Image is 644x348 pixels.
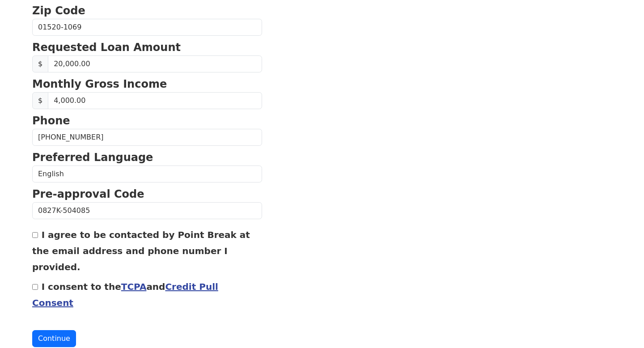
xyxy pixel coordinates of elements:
input: 0.00 [48,92,262,109]
p: Monthly Gross Income [32,76,262,92]
input: Requested Loan Amount [48,55,262,72]
button: Continue [32,330,76,347]
strong: Pre-approval Code [32,188,144,200]
a: TCPA [121,281,147,292]
label: I agree to be contacted by Point Break at the email address and phone number I provided. [32,229,250,272]
span: $ [32,92,48,109]
strong: Requested Loan Amount [32,41,181,54]
strong: Phone [32,115,70,127]
input: Zip Code [32,19,262,36]
label: I consent to the and [32,281,218,308]
strong: Zip Code [32,4,85,17]
input: Phone [32,129,262,146]
input: Pre-approval Code [32,202,262,219]
strong: Preferred Language [32,151,153,164]
span: $ [32,55,48,72]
